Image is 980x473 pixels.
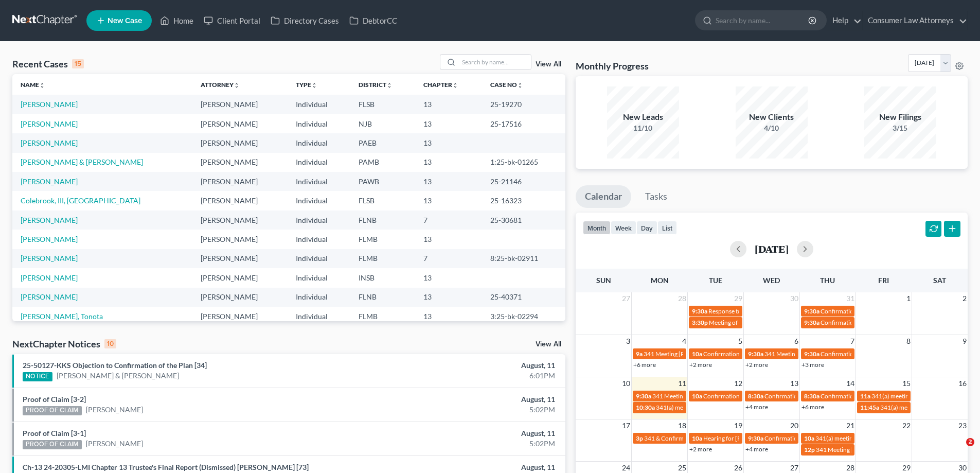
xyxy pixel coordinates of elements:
span: 30 [789,292,799,305]
button: list [657,221,677,235]
td: 13 [415,268,482,287]
a: Proof of Claim [3-2] [23,395,86,404]
td: Individual [288,211,350,230]
div: 5:02PM [384,439,555,449]
span: 2 [966,438,974,446]
a: Case Nounfold_more [490,81,523,89]
td: PAEB [350,133,416,152]
div: NOTICE [23,372,52,381]
span: Thu [820,276,835,285]
span: 9:30a [804,350,819,358]
span: 16 [957,377,968,390]
a: [PERSON_NAME] [86,405,143,415]
div: August, 11 [384,428,555,439]
td: [PERSON_NAME] [192,172,288,191]
span: 21 [845,419,856,432]
a: Tasks [636,185,676,208]
a: 25-50127-KKS Objection to Confirmation of the Plan [34] [23,361,207,370]
span: 4 [681,335,687,347]
td: [PERSON_NAME] [192,95,288,114]
span: 9:30a [692,307,707,315]
span: 1 [905,292,912,305]
td: 25-17516 [482,114,565,133]
td: 1:25-bk-01265 [482,153,565,172]
span: 31 [845,292,856,305]
input: Search by name... [716,11,810,30]
span: Confirmation hearing [PERSON_NAME] [703,350,811,358]
i: unfold_more [386,82,393,89]
span: 28 [677,292,687,305]
td: FLMB [350,230,416,249]
span: Response to TST's Objection [PERSON_NAME] [708,307,834,315]
h3: Monthly Progress [576,60,649,72]
span: Fri [878,276,889,285]
a: Proof of Claim [3-1] [23,429,86,437]
td: Individual [288,307,350,326]
a: [PERSON_NAME] [21,100,78,109]
span: 27 [621,292,631,305]
span: 9 [961,335,968,347]
i: unfold_more [39,82,45,89]
span: Confirmation Hearing [PERSON_NAME] [821,350,929,358]
span: 9:30a [804,307,819,315]
td: Individual [288,153,350,172]
span: 8 [905,335,912,347]
button: month [583,221,611,235]
i: unfold_more [234,82,240,89]
span: 9:30a [748,350,763,358]
a: +2 more [689,361,712,369]
td: Individual [288,172,350,191]
td: 3:25-bk-02294 [482,307,565,326]
td: NJB [350,114,416,133]
a: Calendar [576,185,631,208]
div: 6:01PM [384,371,555,381]
span: 23 [957,419,968,432]
td: Individual [288,230,350,249]
a: +6 more [633,361,656,369]
span: 9:30a [804,319,819,326]
td: 8:25-bk-02911 [482,249,565,268]
a: Districtunfold_more [359,81,393,89]
div: 10 [104,339,116,348]
td: [PERSON_NAME] [192,153,288,172]
td: 13 [415,114,482,133]
div: PROOF OF CLAIM [23,406,82,415]
a: [PERSON_NAME] [21,138,78,147]
span: 12p [804,446,815,453]
div: August, 11 [384,360,555,371]
div: August, 11 [384,462,555,472]
span: Mon [651,276,669,285]
a: Ch-13 24-20305-LMI Chapter 13 Trustee's Final Report (Dismissed) [PERSON_NAME] [73] [23,463,309,471]
div: 15 [72,59,84,68]
td: 13 [415,191,482,210]
a: [PERSON_NAME], Tonota [21,312,103,321]
a: Typeunfold_more [296,81,317,89]
td: 25-30681 [482,211,565,230]
td: FLNB [350,288,416,307]
a: Nameunfold_more [21,81,45,89]
a: +4 more [745,403,768,411]
td: [PERSON_NAME] [192,307,288,326]
i: unfold_more [452,82,458,89]
span: 14 [845,377,856,390]
div: 3/15 [864,123,936,133]
span: 341(a) meeting for [PERSON_NAME] [656,404,755,411]
td: Individual [288,133,350,152]
div: New Leads [607,111,679,123]
span: Sat [933,276,946,285]
td: [PERSON_NAME] [192,249,288,268]
span: 5 [737,335,743,347]
td: 7 [415,249,482,268]
a: Help [827,11,862,30]
td: PAWB [350,172,416,191]
span: 22 [901,419,912,432]
div: Recent Cases [12,58,84,70]
span: 341(a) meeting for [PERSON_NAME] [815,434,915,442]
a: +6 more [801,403,824,411]
td: 13 [415,95,482,114]
span: Confirmation Hearing [PERSON_NAME] [764,392,873,400]
a: DebtorCC [344,11,402,30]
a: [PERSON_NAME] [21,273,78,282]
td: 25-16323 [482,191,565,210]
a: [PERSON_NAME] [21,254,78,262]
